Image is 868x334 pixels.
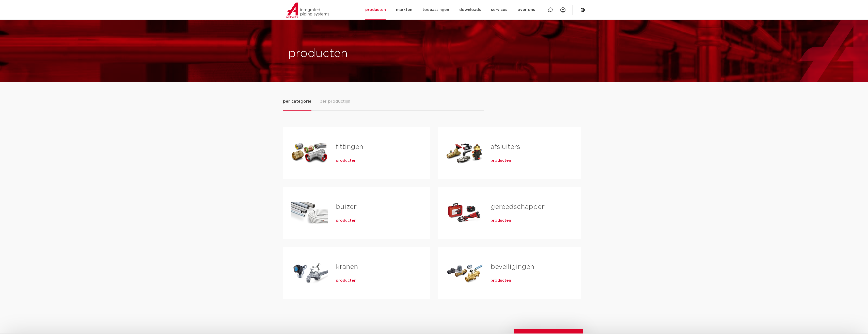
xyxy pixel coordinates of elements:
a: buizen [336,204,358,210]
a: fittingen [336,144,363,150]
a: producten [336,278,356,283]
div: Tabs. Open items met enter of spatie, sluit af met escape en navigeer met de pijltoetsen. [283,98,585,307]
a: producten [336,218,356,223]
a: producten [336,158,356,163]
a: kranen [336,264,358,270]
a: afsluiters [491,144,520,150]
span: per productlijn [320,98,350,104]
a: producten [491,278,511,283]
h1: producten [288,45,432,62]
a: producten [491,158,511,163]
a: gereedschappen [491,204,546,210]
span: per categorie [283,98,311,104]
a: producten [491,218,511,223]
a: beveiligingen [491,264,534,270]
